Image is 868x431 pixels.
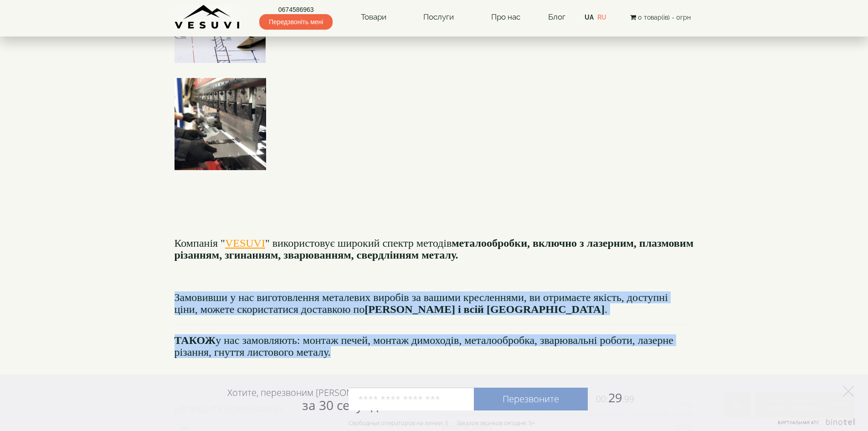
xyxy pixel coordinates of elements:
b: [PERSON_NAME] і всій [GEOGRAPHIC_DATA] [365,303,605,315]
b: ТАКОЖ [175,334,216,346]
a: ru [597,14,606,21]
font: у нас замовляють: монтаж печей, монтаж димоходів, металообробка, зварювальні роботи, лазерне різа... [175,334,673,358]
span: 29 [588,389,634,406]
b: металообробки, включно з лазерним, плазмовим різанням, згинанням, зварюванням, свердлінням металу. [175,237,694,261]
img: Завод VESUVI [175,5,241,30]
button: 0 товар(ів) - 0грн [627,12,693,22]
a: Перезвоните [474,388,588,410]
img: MF-NAiVNns9UUS2PRj7hCGHwMBhAMzv3i7OPNP5-DfrE-TkuiOocy8kyxDE--LKNdZXM8kOT6GPukVQWlyylD6dQ2Z_E9_vd0... [175,78,266,170]
font: Замовивши у нас виготовлення металевих виробів за вашими кресленнями, ви отримаєте якість, доступ... [175,291,668,315]
span: Передзвоніть мені [259,14,333,30]
a: VESUVI [225,237,265,249]
span: за 30 секунд? [302,396,384,414]
a: Послуги [414,7,463,28]
span: ua [585,14,594,21]
span: Виртуальная АТС [778,420,820,426]
font: Компанія " " використовує широкий спектр методів [175,237,694,261]
span: 0 товар(ів) - 0грн [638,14,691,21]
div: Хотите, перезвоним [PERSON_NAME] [227,387,384,412]
a: Виртуальная АТС [772,419,857,431]
div: Свободных операторов на линии: 5 Заказов звонков сегодня: 5+ [349,419,535,426]
a: Про нас [482,7,529,28]
span: :99 [622,393,634,405]
a: Товари [352,7,395,28]
a: Блог [548,12,565,21]
span: 00: [596,393,608,405]
a: 0674586963 [259,5,333,14]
